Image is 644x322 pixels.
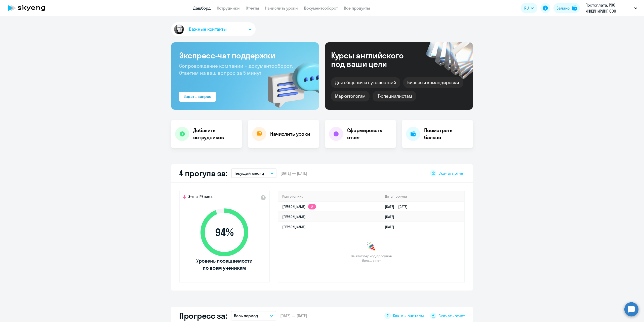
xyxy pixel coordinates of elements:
h4: Начислить уроки [270,130,310,137]
button: Весь период [231,311,276,320]
button: Балансbalance [553,3,580,13]
button: Задать вопрос [179,92,216,102]
span: Это на 1% ниже, [188,194,213,200]
span: [DATE] — [DATE] [280,313,307,318]
span: Уровень посещаемости по всем ученикам [195,257,253,271]
span: Скачать отчет [438,313,465,318]
img: balance [572,6,577,11]
h4: Сформировать отчет [347,127,392,141]
img: avatar [173,23,185,35]
span: Скачать отчет [438,170,465,176]
h2: 4 прогула за: [179,168,227,178]
th: Имя ученика [278,191,381,202]
a: Документооборот [304,6,338,11]
span: Сопровождение компании + документооборот. Ответим на ваш вопрос за 5 минут! [179,63,293,76]
span: 94 % [195,226,253,238]
a: Отчеты [246,6,259,11]
a: Начислить уроки [265,6,298,11]
span: Важные контакты [189,26,227,32]
a: [DATE][DATE] [385,204,412,209]
span: За этот период прогулов больше нет [350,254,392,263]
p: Весь период [234,313,258,319]
th: Дата прогула [381,191,464,202]
img: congrats [366,242,376,252]
button: RU [521,3,537,13]
a: [PERSON_NAME] [282,214,306,219]
h3: Экспресс-чат поддержки [179,50,311,60]
a: Дашборд [193,6,211,11]
h4: Посмотреть баланс [424,127,469,141]
img: bg-img [260,53,319,110]
p: Постоплата, РЭС ИНЖИНИРИНГ, ООО [585,2,632,14]
p: Текущий месяц [234,170,264,176]
div: Курсы английского под ваши цели [331,51,417,68]
div: Для общения и путешествий [331,77,400,88]
div: Баланс [556,5,570,11]
div: Бизнес и командировки [403,77,463,88]
button: Постоплата, РЭС ИНЖИНИРИНГ, ООО [583,2,640,14]
a: Сотрудники [217,6,240,11]
div: Задать вопрос [184,93,211,99]
div: IT-специалистам [373,91,416,101]
span: [DATE] — [DATE] [280,170,307,176]
button: Важные контакты [171,22,256,36]
button: Текущий месяц [231,168,276,178]
a: [PERSON_NAME]2 [282,204,316,209]
h2: Прогресс за: [179,311,227,321]
h4: Добавить сотрудников [193,127,238,141]
a: Все продукты [344,6,370,11]
span: RU [524,5,529,11]
a: [PERSON_NAME] [282,225,306,229]
app-skyeng-badge: 2 [308,204,316,209]
div: Маркетологам [331,91,370,101]
span: Как мы считаем [393,313,424,318]
a: [DATE] [385,214,398,219]
a: [DATE] [385,225,398,229]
